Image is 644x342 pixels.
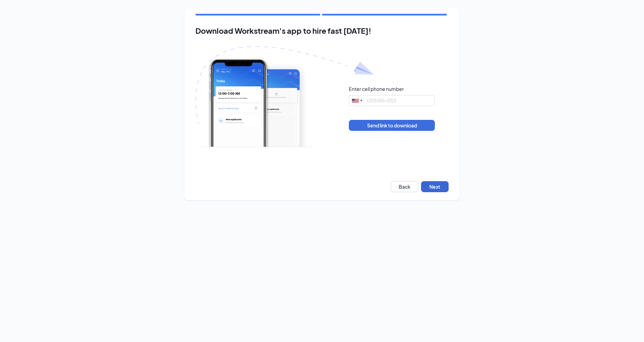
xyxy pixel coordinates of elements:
div: United States: +1 [349,95,365,106]
img: Download Workstream's app with paper plane [195,46,374,147]
div: Enter cell phone number [349,85,404,92]
h2: Download Workstream's app to hire fast [DATE]! [195,27,449,35]
input: (201) 555-0123 [349,95,435,106]
button: Send link to download [349,120,435,131]
button: Back [391,181,418,192]
button: Next [421,181,449,192]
